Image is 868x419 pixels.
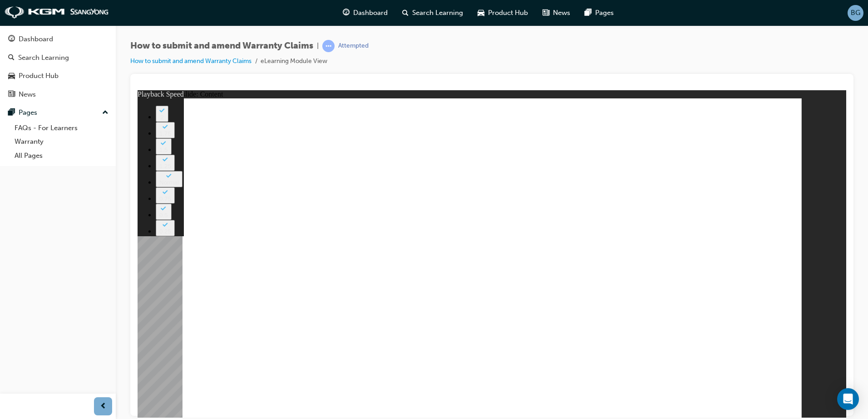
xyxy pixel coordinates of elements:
a: News [4,86,112,103]
span: news-icon [8,91,15,99]
span: Dashboard [353,8,388,18]
span: search-icon [402,7,409,19]
div: Pages [19,107,37,118]
a: Product Hub [4,68,112,84]
a: guage-iconDashboard [335,4,395,22]
span: BG [851,8,860,18]
span: | [317,41,319,51]
a: Warranty [11,135,112,149]
a: All Pages [11,149,112,163]
div: Search Learning [18,53,69,63]
a: How to submit and amend Warranty Claims [130,57,252,65]
span: car-icon [478,7,484,19]
a: news-iconNews [535,4,577,22]
a: FAQs - For Learners [11,121,112,135]
span: pages-icon [585,7,592,19]
div: Attempted [338,42,369,50]
li: eLearning Module View [261,56,327,67]
a: pages-iconPages [577,4,621,22]
button: BG [848,5,863,21]
span: search-icon [8,54,15,62]
img: kgm [5,6,109,19]
span: News [553,8,570,18]
span: learningRecordVerb_ATTEMPT-icon [322,40,335,52]
span: prev-icon [100,401,107,412]
div: News [19,89,36,100]
span: pages-icon [8,109,15,117]
a: search-iconSearch Learning [395,4,470,22]
span: How to submit and amend Warranty Claims [130,41,313,51]
span: car-icon [8,72,15,80]
span: Pages [595,8,614,18]
button: Pages [4,104,112,121]
span: Product Hub [488,8,528,18]
span: guage-icon [8,35,15,44]
a: Dashboard [4,31,112,48]
div: Dashboard [19,34,53,44]
div: Open Intercom Messenger [837,388,859,410]
a: Search Learning [4,49,112,66]
button: DashboardSearch LearningProduct HubNews [4,29,112,104]
span: guage-icon [343,7,350,19]
a: car-iconProduct Hub [470,4,535,22]
div: Product Hub [19,71,59,81]
span: Search Learning [412,8,463,18]
span: news-icon [542,7,549,19]
span: up-icon [102,107,108,119]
